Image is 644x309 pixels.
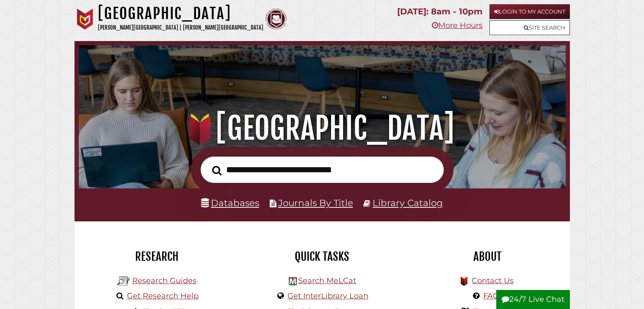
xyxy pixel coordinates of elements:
[132,276,196,285] a: Research Guides
[472,276,514,285] a: Contact Us
[75,8,96,30] img: Calvin University
[483,291,503,301] a: FAQs
[117,275,130,287] img: Hekman Library Logo
[289,277,297,285] img: Hekman Library Logo
[98,23,263,33] p: [PERSON_NAME][GEOGRAPHIC_DATA] | [PERSON_NAME][GEOGRAPHIC_DATA]
[98,4,263,23] h1: [GEOGRAPHIC_DATA]
[278,197,353,208] a: Journals By Title
[81,249,233,264] h2: Research
[201,197,259,208] a: Databases
[265,8,287,30] img: Calvin Theological Seminary
[411,249,564,264] h2: About
[208,163,226,178] button: Search
[88,110,556,147] h1: [GEOGRAPHIC_DATA]
[373,197,443,208] a: Library Catalog
[287,291,368,301] a: Get InterLibrary Loan
[246,249,398,264] h2: Quick Tasks
[432,21,483,30] a: More Hours
[298,276,356,285] a: Search MeLCat
[489,20,570,35] a: Site Search
[489,4,570,19] a: Login to My Account
[127,291,199,301] a: Get Research Help
[212,165,222,175] i: Search
[397,4,483,19] p: [DATE]: 8am - 10pm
